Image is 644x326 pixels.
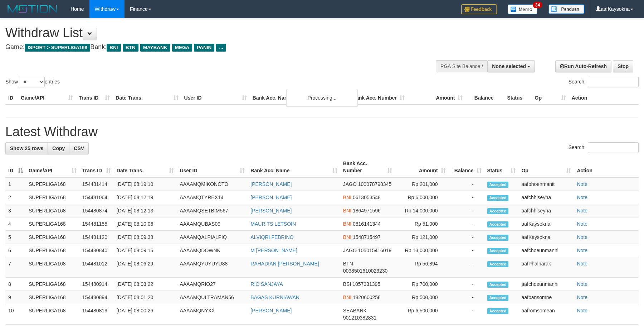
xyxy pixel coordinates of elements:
a: BAGAS KURNIAWAN [250,294,299,300]
td: aafPhalnarak [518,257,574,278]
td: [DATE] 08:12:13 [114,204,177,217]
td: aafchhiseyha [518,191,574,204]
span: Show 25 rows [10,145,43,151]
a: Note [577,261,587,267]
span: PANIN [194,44,214,52]
th: Action [569,91,639,105]
th: User ID [181,91,250,105]
td: AAAAMQRIO27 [177,278,248,291]
th: Status [504,91,532,105]
span: Accepted [487,261,509,267]
td: AAAAMQULTRAMAN56 [177,291,248,304]
td: 5 [5,231,26,244]
td: 6 [5,244,26,257]
span: JAGO [343,181,357,187]
th: Trans ID: activate to sort column ascending [79,157,114,177]
td: Rp 56,894 [395,257,449,278]
th: Trans ID [76,91,113,105]
span: BNI [343,195,351,200]
td: 8 [5,278,26,291]
td: SUPERLIGA168 [26,191,79,204]
h1: Latest Withdraw [5,125,639,139]
th: Bank Acc. Number: activate to sort column ascending [340,157,395,177]
span: BNI [107,44,121,52]
label: Search: [569,77,639,87]
td: 154480914 [79,278,114,291]
th: User ID: activate to sort column ascending [177,157,248,177]
td: [DATE] 08:01:20 [114,291,177,304]
th: ID: activate to sort column descending [5,157,26,177]
td: - [449,231,484,244]
td: SUPERLIGA168 [26,177,79,191]
span: Copy 0038501610023230 to clipboard [343,268,388,274]
img: Button%20Memo.svg [508,4,538,14]
a: Note [577,281,587,287]
td: 3 [5,204,26,217]
span: MEGA [172,44,192,52]
th: Bank Acc. Number [350,91,408,105]
td: [DATE] 08:12:19 [114,191,177,204]
span: JAGO [343,248,357,253]
a: M [PERSON_NAME] [250,248,297,253]
td: Rp 201,000 [395,177,449,191]
td: SUPERLIGA168 [26,278,79,291]
input: Search: [588,77,639,87]
td: [DATE] 08:06:29 [114,257,177,278]
td: Rp 121,000 [395,231,449,244]
td: [DATE] 08:00:26 [114,304,177,325]
td: [DATE] 08:03:22 [114,278,177,291]
th: Date Trans. [113,91,181,105]
td: AAAAMQDOWNK [177,244,248,257]
td: Rp 14,000,000 [395,204,449,217]
span: Accepted [487,235,509,241]
td: SUPERLIGA168 [26,291,79,304]
span: Accepted [487,295,509,301]
td: 154480894 [79,291,114,304]
td: 154480874 [79,204,114,217]
a: Note [577,181,587,187]
a: Show 25 rows [5,142,48,154]
td: 154481012 [79,257,114,278]
span: SEABANK [343,308,367,313]
td: 4 [5,217,26,231]
td: AAAAMQMIKONOTO [177,177,248,191]
span: Copy 1864971596 to clipboard [353,208,381,214]
a: Copy [48,142,69,154]
a: Stop [613,60,633,72]
span: Accepted [487,195,509,201]
select: Showentries [18,77,45,87]
span: BNI [343,234,351,240]
td: AAAAMQNYXX [177,304,248,325]
span: MAYBANK [140,44,170,52]
td: 1 [5,177,26,191]
td: - [449,217,484,231]
td: aafbansomne [518,291,574,304]
button: None selected [487,60,535,72]
th: Bank Acc. Name [250,91,350,105]
td: SUPERLIGA168 [26,217,79,231]
td: - [449,244,484,257]
a: RIO SANJAYA [250,281,283,287]
td: SUPERLIGA168 [26,244,79,257]
span: BTN [123,44,138,52]
td: aafKaysokna [518,217,574,231]
img: panduan.png [548,4,584,14]
td: aafchhiseyha [518,204,574,217]
td: 7 [5,257,26,278]
td: SUPERLIGA168 [26,257,79,278]
td: - [449,177,484,191]
td: - [449,291,484,304]
td: aafchoeunmanni [518,278,574,291]
span: Copy 0613053548 to clipboard [353,195,381,200]
th: Balance: activate to sort column ascending [449,157,484,177]
td: Rp 51,000 [395,217,449,231]
span: BTN [343,261,353,267]
a: Note [577,248,587,253]
td: 154481155 [79,217,114,231]
td: [DATE] 08:09:15 [114,244,177,257]
label: Search: [569,142,639,153]
td: AAAAMQSETBIM567 [177,204,248,217]
td: Rp 13,000,000 [395,244,449,257]
td: AAAAMQALPIALPIQ [177,231,248,244]
span: Accepted [487,308,509,314]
